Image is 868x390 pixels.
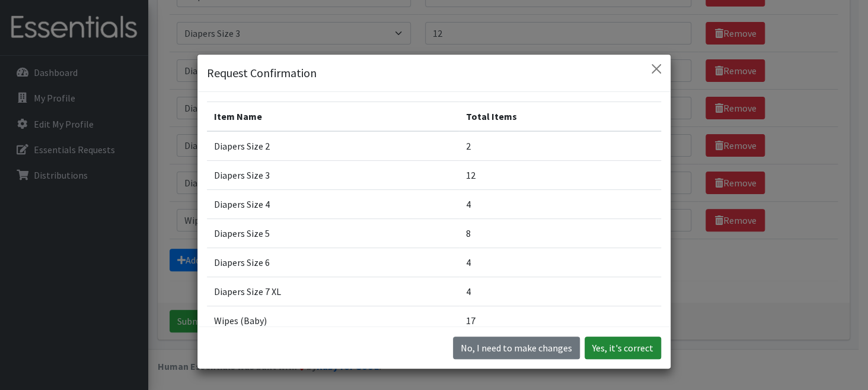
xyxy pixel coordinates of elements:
button: Close [647,59,666,78]
td: Diapers Size 5 [207,219,459,248]
td: Diapers Size 3 [207,161,459,190]
td: Diapers Size 7 XL [207,277,459,306]
td: 2 [459,131,661,161]
th: Total Items [459,102,661,132]
th: Item Name [207,102,459,132]
td: Diapers Size 2 [207,131,459,161]
td: Wipes (Baby) [207,306,459,335]
td: Diapers Size 6 [207,248,459,277]
td: 8 [459,219,661,248]
td: 4 [459,277,661,306]
button: Yes, it's correct [585,337,661,359]
td: 4 [459,248,661,277]
td: 4 [459,190,661,219]
h5: Request Confirmation [207,64,317,82]
button: No I need to make changes [453,337,580,359]
td: 12 [459,161,661,190]
td: 17 [459,306,661,335]
td: Diapers Size 4 [207,190,459,219]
